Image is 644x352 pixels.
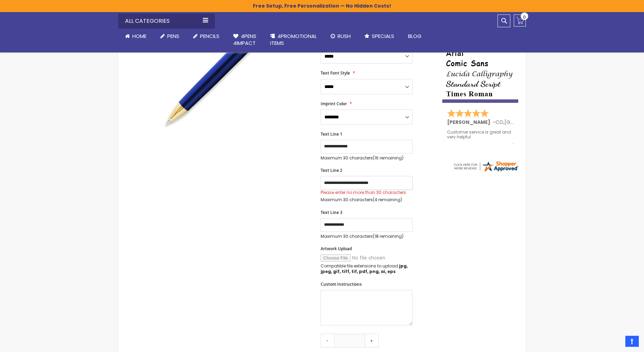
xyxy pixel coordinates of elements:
[373,233,404,239] span: (18 remaining)
[373,197,402,203] span: (4 remaining)
[167,32,179,40] span: Pens
[321,155,413,161] p: Maximum 30 characters
[447,119,493,126] span: [PERSON_NAME]
[233,32,256,47] span: 4Pens 4impact
[321,70,350,76] span: Text Font Style
[200,32,219,40] span: Pencils
[408,32,422,40] span: Blog
[373,155,404,161] span: (16 remaining)
[321,281,362,287] span: Custom Instructions
[186,29,226,44] a: Pencils
[493,119,555,126] span: - ,
[447,130,514,145] div: Customer service is great and very helpful
[372,32,394,40] span: Specials
[324,29,358,44] a: Rush
[401,29,428,44] a: Blog
[358,29,401,44] a: Specials
[132,32,146,40] span: Home
[118,13,215,29] div: All Categories
[321,101,347,107] span: Imprint Color
[321,246,352,252] span: Artwork Upload
[442,36,518,103] img: font-personalization-examples
[321,197,413,203] p: Maximum 30 characters
[321,263,413,274] p: Compatible file extensions to upload:
[504,119,555,126] span: [GEOGRAPHIC_DATA]
[514,14,526,27] a: 0
[453,168,519,174] a: 4pens.com certificate URL
[153,29,186,44] a: Pens
[321,209,342,215] span: Text Line 3
[263,29,324,51] a: 4PROMOTIONALITEMS
[453,160,519,173] img: 4pens.com widget logo
[321,234,413,239] p: Maximum 30 characters
[321,334,334,348] a: -
[365,334,379,348] a: +
[118,29,153,44] a: Home
[321,131,342,137] span: Text Line 1
[523,14,526,20] span: 0
[321,190,413,195] div: Please enter no more than 30 characters.
[495,119,503,126] span: CO
[226,29,263,51] a: 4Pens4impact
[321,263,408,274] strong: jpg, jpeg, gif, tiff, tif, pdf, png, ai, eps
[270,32,317,47] span: 4PROMOTIONAL ITEMS
[321,167,342,173] span: Text Line 2
[587,333,644,352] iframe: Google Customer Reviews
[338,32,351,40] span: Rush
